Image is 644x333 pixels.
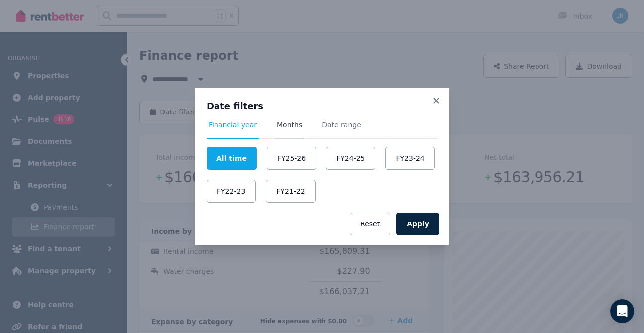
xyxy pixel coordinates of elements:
[350,213,390,235] button: Reset
[207,100,437,112] h3: Date filters
[207,180,256,203] button: FY22-23
[385,147,434,170] button: FY23-24
[326,147,375,170] button: FY24-25
[322,120,361,130] span: Date range
[266,180,315,203] button: FY21-22
[209,120,257,130] span: Financial year
[277,120,302,130] span: Months
[267,147,316,170] button: FY25-26
[610,299,634,323] div: Open Intercom Messenger
[396,213,439,235] button: Apply
[207,147,257,170] button: All time
[207,120,437,139] nav: Tabs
